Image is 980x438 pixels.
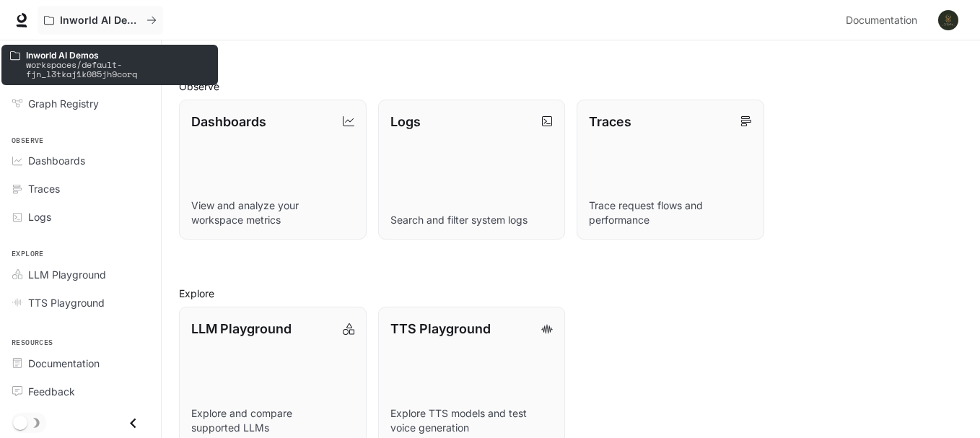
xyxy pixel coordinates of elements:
img: User avatar [938,10,958,30]
p: Dashboards [191,112,266,131]
button: All workspaces [38,6,163,35]
span: TTS Playground [28,295,105,310]
p: workspaces/default-fjn_l3tkaj1k085jh9corq [26,60,209,79]
span: Documentation [28,356,100,371]
a: Logs [6,204,155,229]
p: TTS Playground [390,319,491,338]
a: Documentation [840,6,928,35]
p: Explore TTS models and test voice generation [390,406,554,435]
p: Search and filter system logs [390,213,554,227]
a: Graph Registry [6,91,155,116]
p: Trace request flows and performance [589,198,752,227]
a: TTS Playground [6,290,155,315]
p: View and analyze your workspace metrics [191,198,354,227]
p: Logs [390,112,421,131]
a: TracesTrace request flows and performance [577,100,764,240]
a: LLM Playground [6,262,155,287]
p: Explore and compare supported LLMs [191,406,354,435]
h2: Explore [179,286,963,301]
a: DashboardsView and analyze your workspace metrics [179,100,367,240]
span: Dark mode toggle [13,414,27,430]
span: Documentation [846,12,917,30]
button: User avatar [934,6,963,35]
span: LLM Playground [28,267,106,282]
span: Feedback [28,384,75,399]
span: Dashboards [28,153,85,168]
h2: Observe [179,79,963,94]
p: Inworld AI Demos [60,14,141,27]
span: Graph Registry [28,96,99,111]
a: Documentation [6,351,155,376]
p: LLM Playground [191,319,292,338]
span: Traces [28,181,60,196]
a: Dashboards [6,148,155,173]
p: Inworld AI Demos [26,51,209,60]
a: Feedback [6,379,155,404]
a: LogsSearch and filter system logs [378,100,566,240]
p: Traces [589,112,631,131]
span: Logs [28,209,51,224]
button: Close drawer [117,408,149,438]
a: Traces [6,176,155,201]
